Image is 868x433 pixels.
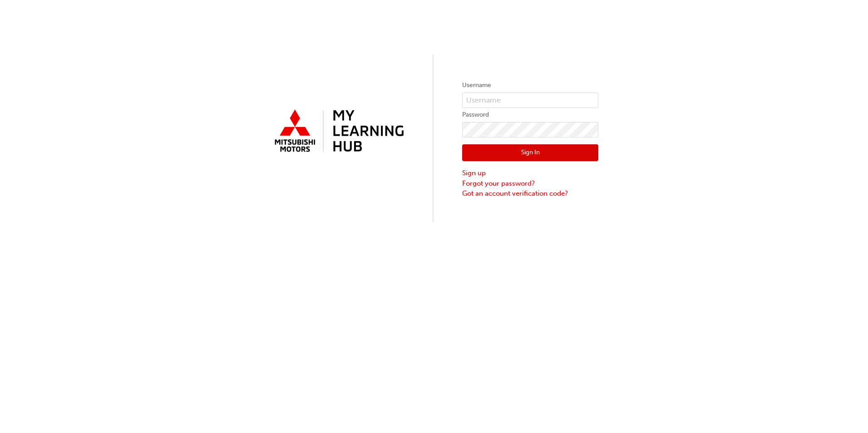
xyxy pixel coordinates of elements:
a: Forgot your password? [462,178,598,189]
label: Username [462,80,598,91]
button: Sign In [462,144,598,162]
a: Got an account verification code? [462,188,598,199]
a: Sign up [462,168,598,178]
input: Username [462,93,598,108]
label: Password [462,109,598,120]
img: mmal [270,106,406,157]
